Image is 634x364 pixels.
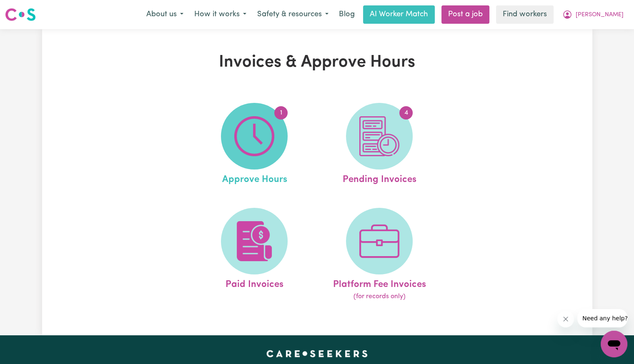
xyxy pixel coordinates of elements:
iframe: Button to launch messaging window [601,331,627,357]
a: Blog [334,5,360,24]
button: Safety & resources [252,6,334,23]
a: Post a job [441,5,489,24]
button: My Account [557,6,629,23]
a: Paid Invoices [194,208,314,302]
a: Platform Fee Invoices(for records only) [319,208,439,302]
button: How it works [189,6,252,23]
span: [PERSON_NAME] [576,10,624,20]
h1: Invoices & Approve Hours [139,52,496,72]
a: Find workers [496,5,554,24]
span: Approve Hours [222,170,287,187]
img: Careseekers logo [5,7,36,22]
span: 4 [399,106,413,120]
iframe: Message from company [577,309,627,327]
span: Paid Invoices [226,274,283,292]
span: Platform Fee Invoices [333,274,426,292]
span: 1 [274,106,288,120]
span: (for records only) [353,292,406,302]
a: Pending Invoices [319,103,439,187]
a: Approve Hours [194,103,314,187]
span: Need any help? [5,6,50,12]
iframe: Close message [557,311,574,327]
span: Pending Invoices [343,170,416,187]
a: AI Worker Match [363,5,435,24]
a: Careseekers home page [266,350,368,357]
button: About us [141,6,189,23]
a: Careseekers logo [5,5,36,24]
